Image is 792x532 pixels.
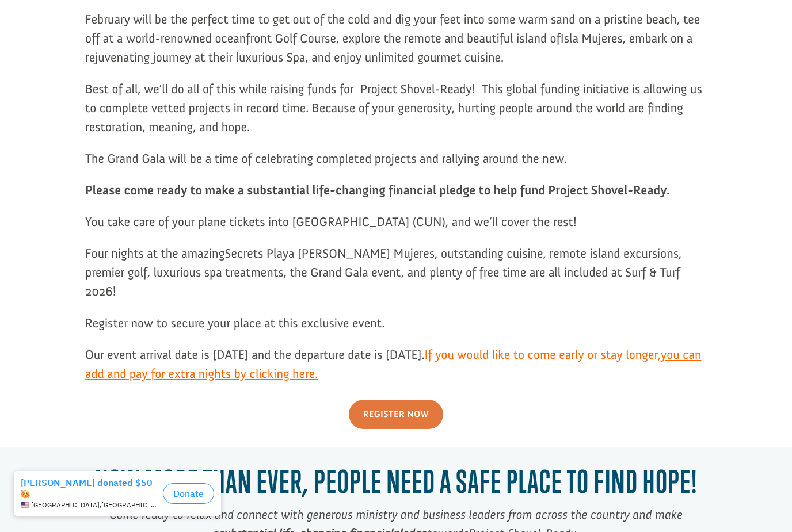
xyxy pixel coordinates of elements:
[85,182,673,198] strong: Please come ready to make a substantial life-changing financial pledge to help fund Project Shove...
[85,244,707,313] p: Four nights at the amazing , outstanding cuisine, remote island excursions, premier golf, luxurio...
[85,212,707,244] p: You take care of your plane tickets into [GEOGRAPHIC_DATA] (CUN), and we’ll cover the rest!
[85,345,707,396] p: Our event arrival date is [DATE] and the departure date is [DATE].
[85,149,707,181] p: The Grand Gala will be a time of celebrating completed projects and rallying around the new.
[85,79,707,149] p: Best of all, we’ll do all of this while raising funds for Project Shovel-Ready! This global fundi...
[85,347,702,387] a: you can add and pay for extra nights by clicking here.
[21,12,158,35] div: [PERSON_NAME] donated $50
[85,10,707,79] p: February will be the perfect time to get out of the cold and dig your feet into some warm sand on...
[31,36,158,44] span: [GEOGRAPHIC_DATA] , [GEOGRAPHIC_DATA]
[224,246,435,261] span: Secrets Playa [PERSON_NAME] Mujeres
[85,347,702,381] span: If you would like to come early or stay longer,
[21,24,30,33] img: emoji partyFace
[349,400,444,429] a: Register Now
[94,463,698,500] strong: NOW MORE THAN EVER, PEOPLE NEED A SAFE PLACE TO FIND HOPE!
[85,313,707,345] p: Register now to secure your place at this exclusive event.
[561,30,623,46] span: Isla Mujeres
[163,18,214,39] button: Donate
[21,36,29,44] img: US.png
